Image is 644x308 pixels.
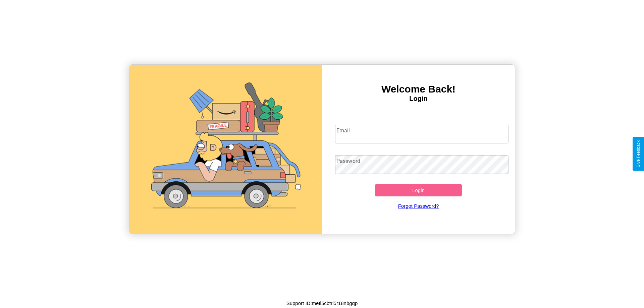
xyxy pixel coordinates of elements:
[332,196,505,215] a: Forgot Password?
[375,184,462,196] button: Login
[286,299,358,308] p: Support ID: metl5cbtri5r18nbgqp
[322,83,515,95] h3: Welcome Back!
[636,140,641,168] div: Give Feedback
[129,65,322,234] img: gif
[322,95,515,103] h4: Login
